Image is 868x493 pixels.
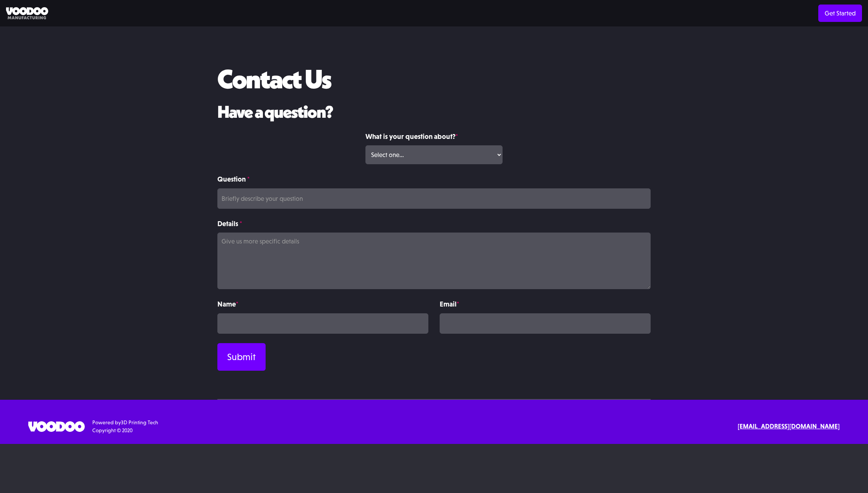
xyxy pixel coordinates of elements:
strong: Details [217,219,238,228]
a: 3D Printing Tech [121,419,158,425]
label: What is your question about? [365,131,502,142]
h2: Have a question? [217,103,651,122]
div: Powered by Copyright © 2020 [92,419,158,434]
input: Submit [217,343,266,371]
a: Get Started [818,5,862,22]
strong: [EMAIL_ADDRESS][DOMAIN_NAME] [738,422,840,430]
form: Contact Form [217,131,651,371]
label: Name [217,299,428,310]
label: Email [440,299,651,310]
strong: Question [217,175,246,183]
h1: Contact Us [217,64,331,93]
input: Briefly describe your question [217,188,651,209]
img: Voodoo Manufacturing logo [6,7,48,20]
a: [EMAIL_ADDRESS][DOMAIN_NAME] [738,422,840,431]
